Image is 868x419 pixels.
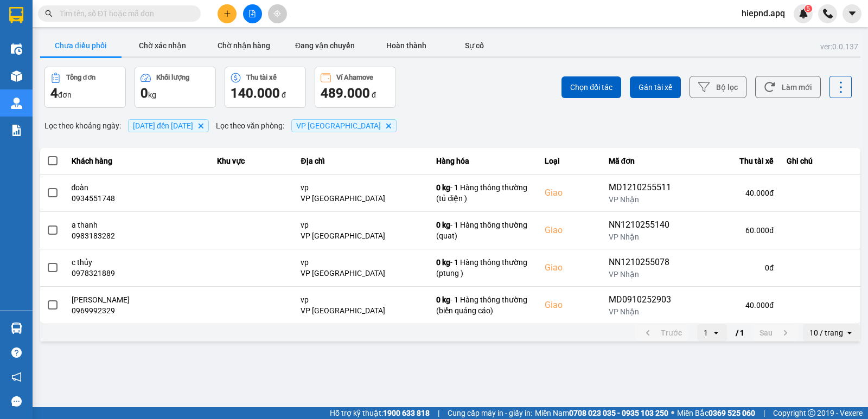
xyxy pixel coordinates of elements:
span: 01/10/2025 đến 13/10/2025, close by backspace [128,119,209,132]
div: 40.000 đ [690,300,774,311]
div: VP [GEOGRAPHIC_DATA] [301,305,423,316]
span: 01/10/2025 đến 13/10/2025 [133,121,193,130]
span: 0 [141,86,148,101]
span: 4 [50,86,58,101]
button: next page. current page 1 / 1 [753,325,799,341]
div: vp [301,182,423,193]
div: vp [301,294,423,305]
button: aim [268,4,287,23]
button: Chọn đối tác [561,76,621,98]
span: file-add [248,10,256,17]
th: Địa chỉ [294,148,430,175]
span: / 1 [736,326,744,339]
div: 1 [704,327,708,338]
span: | [763,407,765,419]
div: Thu tài xế [690,154,774,167]
span: 489.000 [321,86,370,101]
span: 5 [806,5,810,12]
div: vp [301,257,423,268]
span: | [438,407,439,419]
div: c thủy [72,257,205,268]
img: warehouse-icon [11,98,22,109]
button: caret-down [843,4,861,23]
span: ⚪️ [671,411,674,415]
div: 60.000 đ [690,225,774,236]
div: MD0910252903 [609,293,677,306]
button: Bộ lọc [690,76,746,98]
button: Chờ nhận hàng [203,35,284,56]
div: 10 / trang [809,327,843,338]
svg: Delete [385,123,392,129]
span: Hỗ trợ kỹ thuật: [330,407,430,419]
div: Khối lượng [156,74,189,81]
button: Chờ xác nhận [122,35,203,56]
strong: 1900 633 818 [383,409,430,417]
input: Selected 10 / trang. [844,327,845,338]
span: Lọc theo khoảng ngày : [44,120,121,132]
strong: 0369 525 060 [709,409,755,417]
div: VP Nhận [609,194,677,205]
span: hiepnd.apq [733,7,794,20]
span: Cung cấp máy in - giấy in: [448,407,532,419]
span: Miền Bắc [677,407,755,419]
img: warehouse-icon [11,70,22,82]
img: logo-vxr [9,7,23,23]
div: Giao [545,261,595,274]
div: - 1 Hàng thông thường (ptung ) [436,257,532,279]
span: notification [11,372,22,382]
svg: Delete [197,123,204,129]
div: Giao [545,299,595,312]
div: 0 đ [690,262,774,273]
div: 0983183282 [72,230,205,241]
span: Lọc theo văn phòng : [216,120,284,132]
img: warehouse-icon [11,43,22,55]
div: 0934551748 [72,193,205,204]
img: solution-icon [11,125,22,136]
span: Miền Nam [535,407,668,419]
button: Thu tài xế140.000 đ [225,67,306,108]
span: aim [273,10,281,17]
button: Làm mới [755,76,821,98]
img: phone-icon [823,9,833,18]
div: đ [231,85,300,102]
span: 0 kg [436,183,450,192]
span: VP Cầu Yên Xuân [296,121,381,130]
div: Giao [545,186,595,199]
div: VP Nhận [609,306,677,317]
div: - 1 Hàng thông thường (biển quảng cáo) [436,294,532,316]
div: - 1 Hàng thông thường (quat) [436,220,532,241]
th: Ghi chú [780,148,860,175]
div: VP Nhận [609,269,677,280]
div: Giao [545,224,595,237]
div: a thanh [72,220,205,230]
button: Sự cố [447,35,501,56]
button: Đang vận chuyển [284,35,366,56]
input: Tìm tên, số ĐT hoặc mã đơn [60,8,188,20]
span: message [11,396,22,407]
th: Khách hàng [65,148,211,175]
button: Chưa điều phối [40,35,122,56]
img: icon-new-feature [799,9,808,18]
button: plus [218,4,237,23]
span: VP Cầu Yên Xuân, close by backspace [291,119,397,132]
span: question-circle [11,347,22,358]
button: Khối lượng0kg [135,67,216,108]
div: 40.000 đ [690,188,774,198]
div: VP [GEOGRAPHIC_DATA] [301,268,423,279]
span: Chọn đối tác [570,82,612,93]
svg: open [712,328,720,337]
span: plus [224,10,231,17]
th: Khu vực [210,148,294,175]
span: 0 kg [436,221,450,229]
button: previous page. current page 1 / 1 [635,325,688,341]
div: 0969992329 [72,305,205,316]
div: MD1210255511 [609,181,677,194]
th: Mã đơn [602,148,684,175]
div: đ [321,85,390,102]
div: VP Nhận [609,231,677,242]
button: Ví Ahamove489.000 đ [315,67,396,108]
div: đơn [50,85,120,102]
svg: open [845,328,854,337]
sup: 5 [805,5,812,12]
div: - 1 Hàng thông thường (tủ điện ) [436,182,532,204]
